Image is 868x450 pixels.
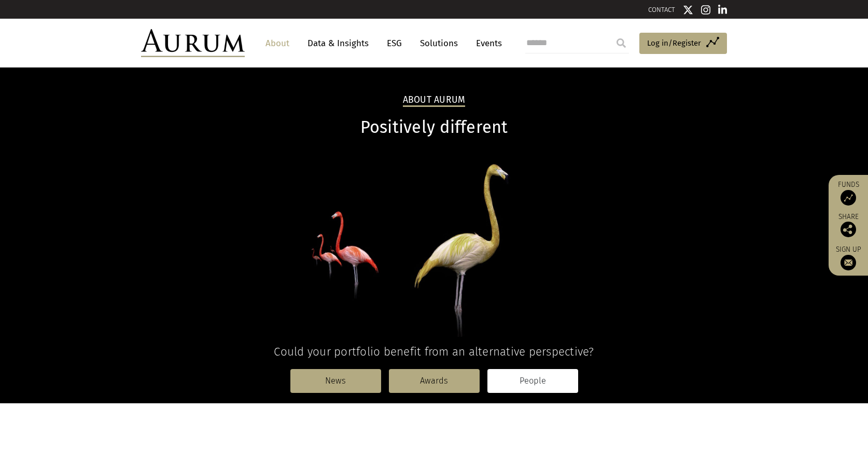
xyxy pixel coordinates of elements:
[841,222,856,237] img: Share this post
[389,369,480,393] a: Awards
[648,6,675,13] a: CONTACT
[701,5,710,15] img: Instagram icon
[403,94,466,107] h2: About Aurum
[290,369,381,393] a: News
[302,34,374,53] a: Data & Insights
[683,5,693,15] img: Twitter icon
[647,37,701,49] span: Log in/Register
[260,34,295,53] a: About
[841,255,856,270] img: Sign up to our newsletter
[639,33,727,54] a: Log in/Register
[471,34,502,53] a: Events
[834,213,863,237] div: Share
[141,117,727,138] h1: Positively different
[611,33,632,53] input: Submit
[841,190,856,206] img: Access Funds
[834,245,863,270] a: Sign up
[718,5,727,15] img: Linkedin icon
[415,34,463,53] a: Solutions
[141,29,245,57] img: Aurum
[141,345,727,359] h4: Could your portfolio benefit from an alternative perspective?
[382,34,407,53] a: ESG
[834,180,863,206] a: Funds
[487,369,578,393] a: People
